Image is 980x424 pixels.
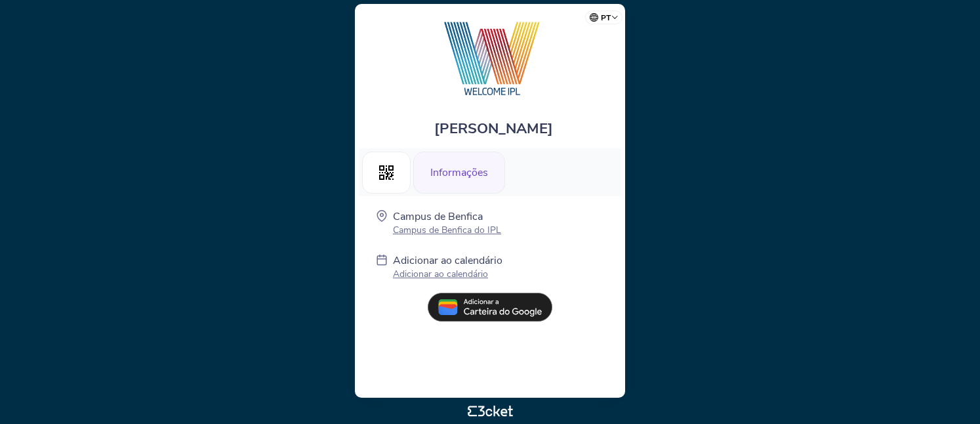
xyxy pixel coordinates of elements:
p: Adicionar ao calendário [393,268,502,280]
p: Adicionar ao calendário [393,253,502,268]
a: Campus de Benfica Campus de Benfica do IPL [393,209,501,236]
span: [PERSON_NAME] [434,119,553,138]
a: Informações [413,164,505,179]
img: Welcome IPL 2025 [419,17,562,99]
p: Campus de Benfica do IPL [393,224,501,236]
p: Campus de Benfica [393,209,501,224]
a: Adicionar ao calendário Adicionar ao calendário [393,253,502,283]
img: pt_add_to_google_wallet.13e59062.svg [428,293,552,322]
div: Informações [413,152,505,194]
